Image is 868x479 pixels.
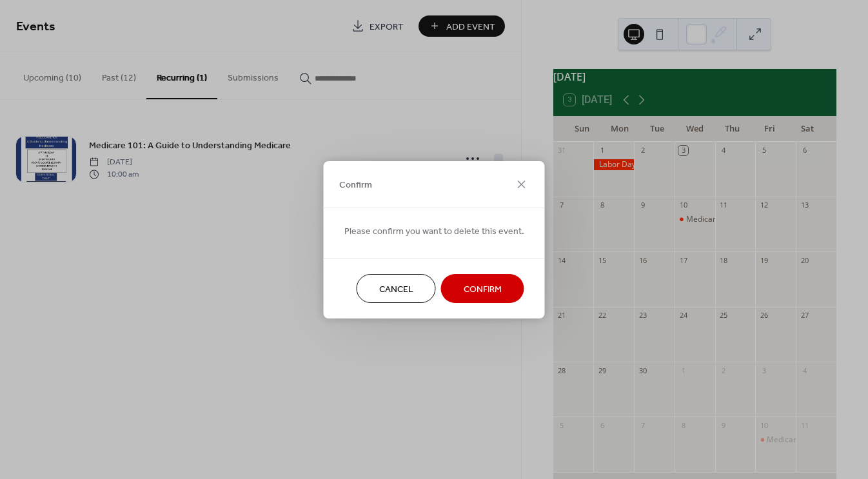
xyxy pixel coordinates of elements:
[441,274,524,303] button: Confirm
[344,224,524,238] span: Please confirm you want to delete this event.
[357,274,436,303] button: Cancel
[379,282,413,296] span: Cancel
[339,179,372,192] span: Confirm
[464,282,502,296] span: Confirm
